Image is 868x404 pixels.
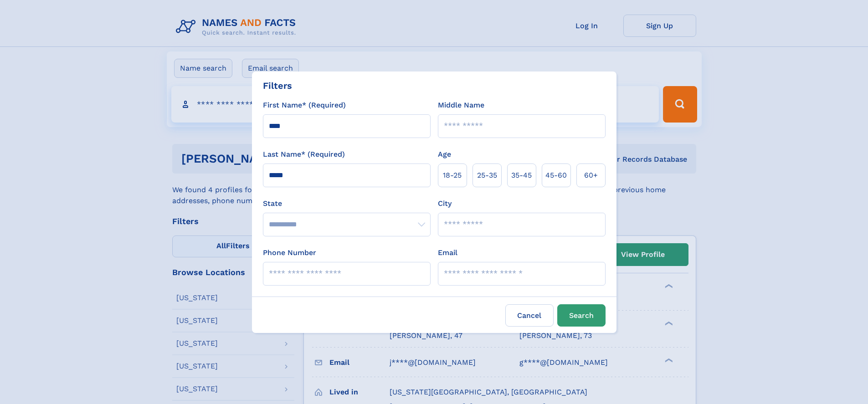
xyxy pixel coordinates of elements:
[263,247,316,258] label: Phone Number
[438,149,451,160] label: Age
[443,170,462,181] span: 18‑25
[438,100,484,111] label: Middle Name
[263,79,292,92] div: Filters
[263,100,346,111] label: First Name* (Required)
[263,198,431,209] label: State
[263,149,345,160] label: Last Name* (Required)
[511,170,532,181] span: 35‑45
[438,198,452,209] label: City
[438,247,457,258] label: Email
[505,304,554,327] label: Cancel
[557,304,606,327] button: Search
[584,170,598,181] span: 60+
[477,170,497,181] span: 25‑35
[545,170,567,181] span: 45‑60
